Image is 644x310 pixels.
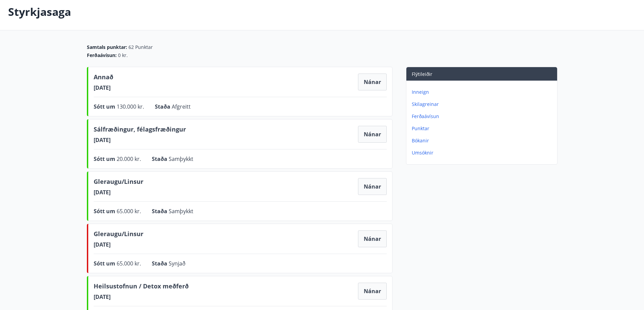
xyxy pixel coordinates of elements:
span: 62 Punktar [128,44,153,51]
button: Nánar [358,126,387,143]
p: Styrkjasaga [8,4,71,19]
span: 65.000 kr. [117,207,141,215]
span: [DATE] [94,293,189,301]
p: Punktar [412,125,554,132]
span: Annað [94,73,113,84]
span: Ferðaávísun : [87,52,117,59]
button: Nánar [358,230,387,247]
span: Sótt um [94,207,117,215]
span: Afgreitt [172,103,191,110]
span: Samtals punktar : [87,44,127,51]
span: 20.000 kr. [117,155,141,163]
button: Nánar [358,74,387,90]
span: Sálfræðingur, félagsfræðingur [94,125,186,136]
span: 130.000 kr. [117,103,144,110]
span: Gleraugu/Linsur [94,177,143,189]
span: Flýtileiðir [412,71,432,77]
span: Sótt um [94,103,117,110]
span: Samþykkt [169,155,193,163]
button: Nánar [358,283,387,300]
span: Heilsustofnun / Detox meðferð [94,282,189,293]
span: Staða [152,207,169,215]
span: Samþykkt [169,207,193,215]
span: Staða [155,103,172,110]
span: Gleraugu/Linsur [94,229,143,241]
button: Nánar [358,178,387,195]
span: Staða [152,155,169,163]
p: Inneign [412,89,554,95]
p: Bókanir [412,137,554,144]
span: Staða [152,260,169,267]
span: Synjað [169,260,186,267]
span: [DATE] [94,136,186,144]
p: Umsóknir [412,149,554,156]
p: Skilagreinar [412,101,554,108]
span: 0 kr. [118,52,128,59]
span: Sótt um [94,260,117,267]
span: [DATE] [94,189,143,196]
p: Ferðaávísun [412,113,554,120]
span: Sótt um [94,155,117,163]
span: [DATE] [94,241,143,248]
span: 65.000 kr. [117,260,141,267]
span: [DATE] [94,84,113,91]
